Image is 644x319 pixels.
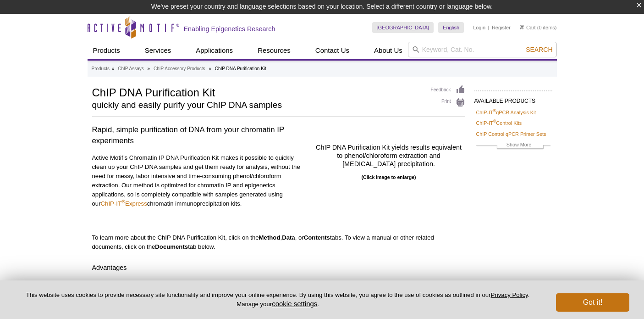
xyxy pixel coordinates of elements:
[154,65,205,73] a: ChIP Accessory Products
[408,42,557,57] input: Keyword, Cat. No.
[92,153,306,208] p: Active Motif’s Chromatin IP DNA Purification Kit makes it possible to quickly clean up your ChIP ...
[88,42,126,59] a: Products
[92,101,422,109] h2: quickly and easily purify your ChIP DNA samples
[282,234,295,241] strong: Data
[92,85,422,99] h1: ChIP DNA Purification Kit
[92,124,306,146] h3: Rapid, simple purification of DNA from your chromatin IP experiments
[155,243,188,250] strong: Documents
[372,22,434,33] a: [GEOGRAPHIC_DATA]
[476,119,522,127] a: ChIP-IT®Control Kits
[15,291,541,308] p: This website uses cookies to provide necessary site functionality and improve your online experie...
[272,300,317,308] button: cookie settings
[148,66,150,71] li: »
[492,24,511,31] a: Register
[92,261,465,272] h4: Advantages
[493,119,496,124] sup: ®
[523,45,555,54] button: Search
[520,25,524,29] img: Your Cart
[474,90,552,107] h2: AVAILABLE PRODUCTS
[310,42,355,59] a: Contact Us
[209,66,211,71] li: »
[431,97,465,107] a: Print
[369,42,408,59] a: About Us
[101,200,147,207] a: ChIP-IT®Express
[556,293,629,312] button: Got it!
[431,85,465,95] a: Feedback
[184,25,275,33] h2: Enabling Epigenetics Research
[491,291,528,298] a: Privacy Policy
[118,65,144,73] a: ChIP Assays
[438,22,464,33] a: English
[362,174,416,180] b: (Click image to enlarge)
[476,130,546,138] a: ChIP Control qPCR Primer Sets
[259,234,281,241] strong: Method
[304,234,330,241] strong: Contents
[476,140,550,151] a: Show More
[313,140,465,168] h4: ChIP DNA Purification Kit yields results equivalent to phenol/chloroform extraction and [MEDICAL_...
[92,65,110,73] a: Products
[493,108,496,113] sup: ®
[121,198,125,204] sup: ®
[215,66,266,71] li: ChIP DNA Purification Kit
[92,233,465,252] p: To learn more about the ChIP DNA Purification Kit, click on the , , or tabs. To view a manual or ...
[476,108,536,117] a: ChIP-IT®qPCR Analysis Kit
[488,22,490,33] li: |
[106,276,457,288] li: 85-100% recovery of purified DNA
[139,42,177,59] a: Services
[526,46,552,53] span: Search
[252,42,296,59] a: Resources
[473,24,485,31] a: Login
[190,42,238,59] a: Applications
[520,24,536,31] a: Cart
[520,22,557,33] li: (0 items)
[112,66,115,71] li: »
